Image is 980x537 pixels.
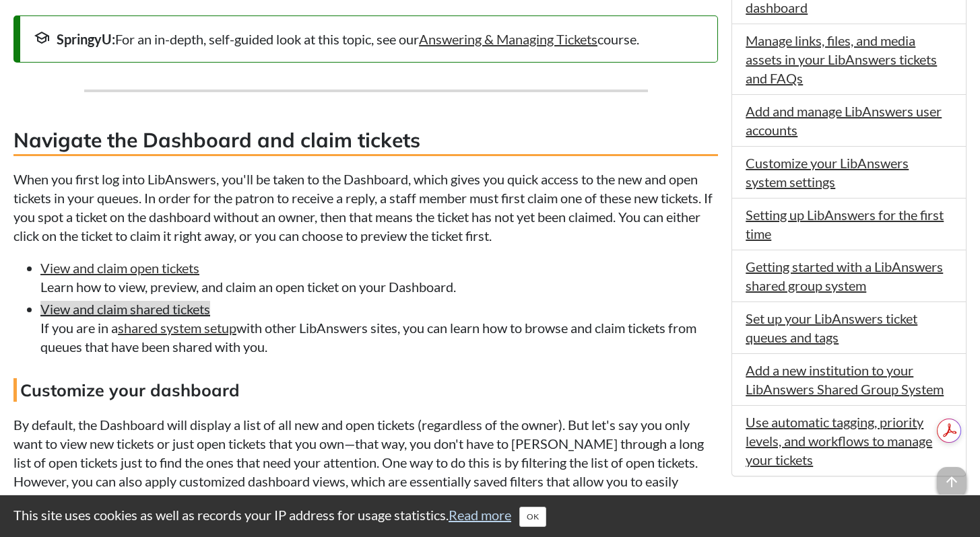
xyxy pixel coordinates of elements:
li: If you are in a with other LibAnswers sites, you can learn how to browse and claim tickets from q... [40,299,718,356]
strong: SpringyU: [57,31,115,47]
a: Manage links, files, and media assets in your LibAnswers tickets and FAQs [746,32,937,86]
a: shared system setup [118,320,236,336]
p: ​By default, the Dashboard will display a list of all new and open tickets (regardless of the own... [13,415,718,528]
button: Close [519,507,546,527]
a: Getting started with a LibAnswers shared group system [746,258,943,293]
a: Add and manage LibAnswers user accounts [746,103,942,138]
li: Learn how to view, preview, and claim an open ticket on your Dashboard. [40,258,718,296]
a: Use automatic tagging, priority levels, and workflows to manage your tickets [746,414,932,468]
p: When you first log into LibAnswers, you'll be taken to the Dashboard, which gives you quick acces... [13,170,718,245]
span: arrow_upward [937,467,967,497]
a: View and claim open tickets [40,260,199,276]
a: Set up your LibAnswers ticket queues and tags [746,310,917,345]
a: Read more [449,507,511,523]
div: For an in-depth, self-guided look at this topic, see our course. [34,30,704,48]
h4: Customize your dashboard [13,378,718,402]
a: Answering & Managing Tickets [419,31,597,47]
span: school [34,30,50,46]
h3: Navigate the Dashboard and claim tickets [13,126,718,156]
a: Add a new institution to your LibAnswers Shared Group System [746,362,944,397]
a: arrow_upward [937,468,967,485]
a: Setting up LibAnswers for the first time [746,207,944,242]
a: View and claim shared tickets [40,301,210,317]
a: Customize your LibAnswers system settings [746,155,909,190]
